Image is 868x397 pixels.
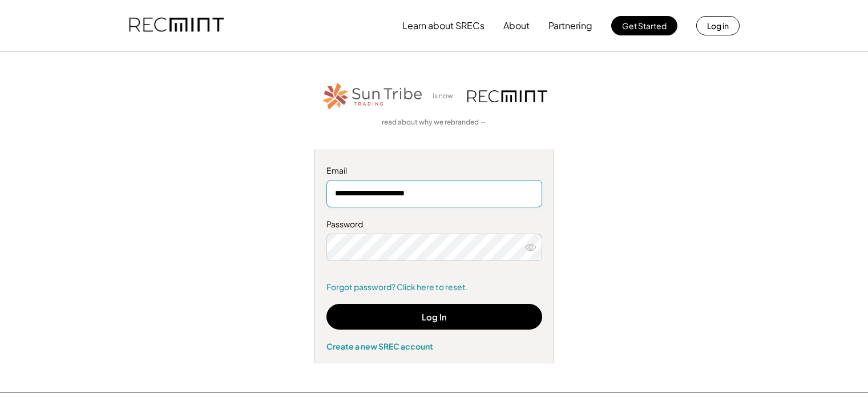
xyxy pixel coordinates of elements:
button: Partnering [548,14,592,37]
div: Password [326,219,542,230]
img: recmint-logotype%403x.png [129,6,224,45]
div: Create a new SREC account [326,341,542,351]
button: Log in [696,16,740,35]
img: STT_Horizontal_Logo%2B-%2BColor.png [321,81,424,112]
button: About [503,14,530,37]
button: Get Started [611,16,677,35]
button: Log In [326,304,542,330]
a: read about why we rebranded → [382,118,487,127]
div: is now [430,91,462,101]
div: Email [326,165,542,177]
img: recmint-logotype%403x.png [467,90,547,102]
button: Learn about SRECs [402,14,485,37]
a: Forgot password? Click here to reset. [326,282,542,293]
